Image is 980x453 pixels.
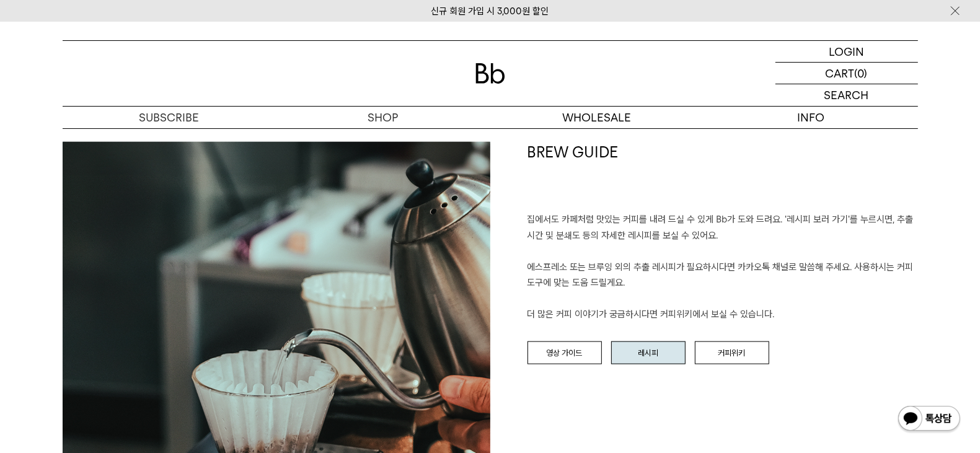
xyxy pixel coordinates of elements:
a: SUBSCRIBE [63,107,276,128]
a: 영상 가이드 [528,341,602,365]
a: LOGIN [775,41,918,63]
img: 카카오톡 채널 1:1 채팅 버튼 [897,405,961,434]
p: SEARCH [824,84,869,106]
p: WHOLESALE [490,107,704,128]
img: 로고 [475,63,505,84]
p: INFO [704,107,918,128]
p: 집에서도 카페처럼 맛있는 커피를 내려 드실 ﻿수 있게 Bb가 도와 드려요. '레시피 보러 가기'를 누르시면, 추출 시간 및 분쇄도 등의 자세한 레시피를 보실 수 있어요. 에스... [528,212,918,323]
p: LOGIN [829,41,864,62]
a: 커피위키 [695,341,769,365]
a: 레시피 [611,341,686,365]
a: CART (0) [775,63,918,84]
p: (0) [855,63,868,84]
h1: BREW GUIDE [528,142,918,213]
p: CART [826,63,855,84]
a: 신규 회원 가입 시 3,000원 할인 [431,6,549,17]
a: SHOP [276,107,490,128]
